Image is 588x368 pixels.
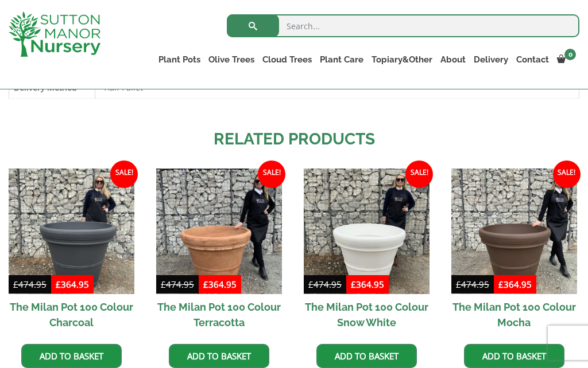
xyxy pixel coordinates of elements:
[456,279,489,290] bdi: 474.95
[110,160,138,188] span: Sale!
[498,279,532,290] bdi: 364.95
[304,169,430,335] a: Sale! The Milan Pot 100 Colour Snow White
[169,344,269,368] a: Add to basket: “The Milan Pot 100 Colour Terracotta”
[161,279,194,290] bdi: 474.95
[154,52,204,68] a: Plant Pots
[304,294,430,335] h2: The Milan Pot 100 Colour Snow White
[156,169,282,335] a: Sale! The Milan Pot 100 Colour Terracotta
[21,344,122,368] a: Add to basket: “The Milan Pot 100 Colour Charcoal”
[161,279,166,290] span: £
[456,279,461,290] span: £
[203,279,208,290] span: £
[351,279,384,290] bdi: 364.95
[470,52,512,68] a: Delivery
[512,52,553,68] a: Contact
[498,279,504,290] span: £
[451,294,577,335] h2: The Milan Pot 100 Colour Mocha
[156,294,282,335] h2: The Milan Pot 100 Colour Terracotta
[436,52,470,68] a: About
[553,160,581,188] span: Sale!
[9,169,134,294] img: The Milan Pot 100 Colour Charcoal
[564,49,576,60] span: 0
[156,169,282,294] img: The Milan Pot 100 Colour Terracotta
[464,344,564,368] a: Add to basket: “The Milan Pot 100 Colour Mocha”
[258,160,285,188] span: Sale!
[9,294,134,335] h2: The Milan Pot 100 Colour Charcoal
[56,279,89,290] bdi: 364.95
[351,279,356,290] span: £
[304,169,430,294] img: The Milan Pot 100 Colour Snow White
[227,14,579,37] input: Search...
[553,52,579,68] a: 0
[9,169,134,335] a: Sale! The Milan Pot 100 Colour Charcoal
[9,11,100,57] img: logo
[56,279,61,290] span: £
[13,279,18,290] span: £
[367,52,436,68] a: Topiary&Other
[405,160,433,188] span: Sale!
[204,52,258,68] a: Olive Trees
[308,279,314,290] span: £
[451,169,577,335] a: Sale! The Milan Pot 100 Colour Mocha
[316,344,417,368] a: Add to basket: “The Milan Pot 100 Colour Snow White”
[203,279,237,290] bdi: 364.95
[13,279,47,290] bdi: 474.95
[308,279,342,290] bdi: 474.95
[316,52,367,68] a: Plant Care
[9,127,579,151] h2: Related products
[451,169,577,294] img: The Milan Pot 100 Colour Mocha
[258,52,316,68] a: Cloud Trees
